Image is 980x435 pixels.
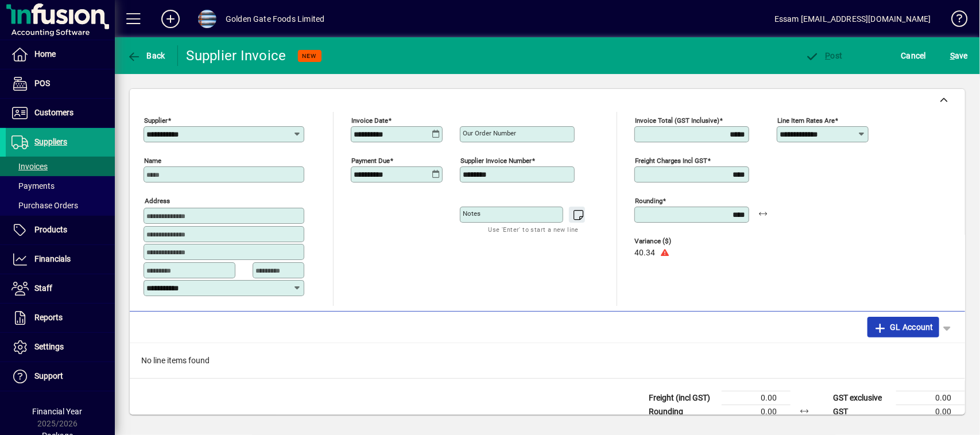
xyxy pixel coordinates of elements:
td: Rounding [643,405,722,418]
span: Support [34,371,63,380]
a: Products [6,216,115,244]
span: Cancel [901,46,927,65]
div: No line items found [130,343,965,378]
mat-label: Payment due [351,157,390,165]
div: Supplier Invoice [187,46,286,65]
span: P [826,51,831,60]
td: 0.00 [722,405,791,418]
button: GL Account [867,317,939,337]
button: Post [803,45,846,66]
a: Invoices [6,157,115,176]
a: Purchase Orders [6,196,115,215]
mat-label: Invoice date [351,116,388,125]
td: 0.00 [896,405,965,418]
a: Reports [6,304,115,332]
span: Customers [34,108,73,117]
td: GST exclusive [827,391,896,405]
td: GST [827,405,896,418]
div: Essam [EMAIL_ADDRESS][DOMAIN_NAME] [774,10,931,28]
a: Knowledge Base [943,2,966,40]
td: Freight (incl GST) [643,391,722,405]
span: Settings [34,342,64,351]
mat-label: Our order number [463,129,516,137]
a: Staff [6,274,115,303]
span: NEW [303,52,317,60]
mat-label: Name [144,157,161,165]
span: Financials [34,254,71,263]
a: Customers [6,99,115,127]
span: Payments [11,181,55,191]
div: Golden Gate Foods Limited [226,10,324,28]
mat-label: Invoice Total (GST inclusive) [635,116,719,125]
span: Staff [34,283,52,293]
span: Variance ($) [634,238,703,245]
span: Financial Year [33,407,83,416]
span: S [950,51,955,60]
button: Add [152,9,189,29]
mat-label: Line item rates are [777,116,835,125]
mat-label: Freight charges incl GST [635,157,707,165]
span: Purchase Orders [11,201,78,210]
a: Support [6,362,115,391]
span: Reports [34,313,63,322]
span: ave [950,46,968,65]
td: 0.00 [722,391,791,405]
a: Financials [6,245,115,274]
span: POS [34,79,50,88]
a: Payments [6,176,115,196]
span: Back [127,51,165,60]
mat-label: Supplier invoice number [460,157,532,165]
span: Products [34,225,67,234]
button: Save [947,45,971,66]
a: POS [6,69,115,98]
button: Cancel [898,45,929,66]
td: 0.00 [896,391,965,405]
a: Settings [6,333,115,362]
mat-label: Rounding [635,197,663,205]
span: Invoices [11,162,48,171]
button: Profile [189,9,226,29]
span: GL Account [873,318,933,336]
span: Suppliers [34,137,67,146]
button: Back [124,45,168,66]
mat-label: Notes [463,209,481,218]
a: Home [6,40,115,69]
span: Home [34,49,56,59]
span: ost [805,51,843,60]
mat-label: Supplier [144,116,168,125]
span: 40.34 [634,248,655,258]
app-page-header-button: Back [115,45,178,66]
mat-hint: Use 'Enter' to start a new line [489,223,579,236]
